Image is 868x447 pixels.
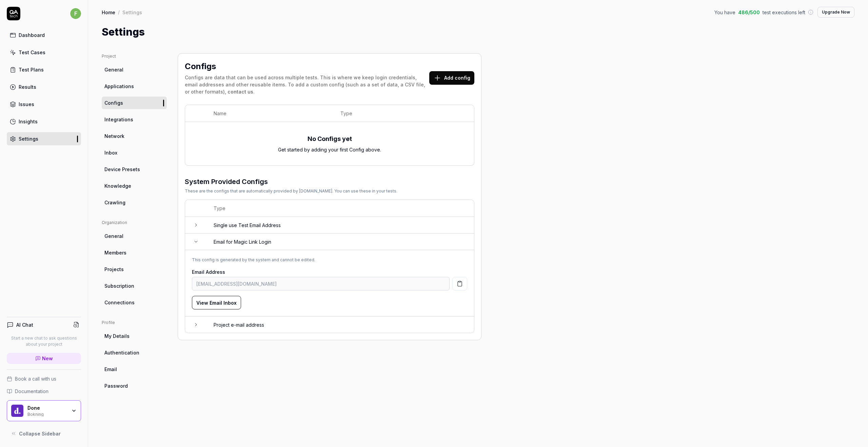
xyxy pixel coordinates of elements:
span: Password [104,382,128,389]
a: My Details [102,330,167,342]
a: Test Cases [7,46,81,59]
a: Results [7,80,81,94]
div: Settings [19,135,38,142]
a: New [7,353,81,364]
button: Done LogoDoneBokning [7,400,81,421]
a: Members [102,246,167,259]
h3: System Provided Configs [185,177,397,187]
span: Book a call with us [15,375,56,382]
div: / [118,9,120,16]
span: Collapse Sidebar [19,430,61,437]
div: Settings [122,9,142,16]
span: Knowledge [104,182,131,189]
span: Inbox [104,149,117,156]
a: Documentation [7,388,81,395]
div: Project [102,53,167,59]
span: Subscription [104,282,134,289]
div: Test Cases [19,49,45,56]
th: Type [334,105,460,122]
a: Network [102,130,167,142]
button: Copy [452,277,467,290]
span: Integrations [104,116,133,123]
div: Results [19,83,36,90]
div: Configs are data that can be used across multiple tests. This is where we keep login credentials,... [185,74,429,95]
a: Configs [102,97,167,109]
span: Device Presets [104,166,140,173]
a: Insights [7,115,81,128]
a: Test Plans [7,63,81,76]
a: Crawling [102,196,167,209]
a: Email [102,363,167,375]
div: Bokning [27,411,67,416]
span: 486 / 500 [738,9,760,16]
span: Email [104,366,117,373]
div: Email Address [192,268,467,276]
a: Authentication [102,346,167,359]
div: Issues [19,101,34,108]
span: Crawling [104,199,125,206]
span: Authentication [104,349,139,356]
span: Projects [104,266,124,273]
button: Upgrade Now [817,7,854,18]
a: Home [102,9,115,16]
div: Done [27,405,67,411]
span: New [42,355,53,362]
td: Email for Magic Link Login [207,233,474,250]
span: Configs [104,99,123,106]
button: f [70,7,81,20]
button: Add config [429,71,474,85]
a: General [102,63,167,76]
a: Book a call with us [7,375,81,382]
div: Get started by adding your first Config above. [278,146,381,153]
a: Connections [102,296,167,309]
div: Test Plans [19,66,44,73]
span: My Details [104,332,130,340]
span: General [104,232,123,240]
div: Organization [102,220,167,226]
span: f [70,8,81,19]
p: Start a new chat to ask questions about your project [7,335,81,347]
button: Collapse Sidebar [7,427,81,440]
div: These are the configs that are automatically provided by [DOMAIN_NAME]. You can use these in your... [185,188,397,194]
a: Settings [7,132,81,145]
span: You have [714,9,735,16]
h1: Settings [102,24,145,40]
a: Issues [7,98,81,111]
span: test executions left [763,9,805,16]
a: contact us [228,89,253,95]
a: Password [102,380,167,392]
th: Type [207,200,474,217]
h2: Configs [185,60,216,73]
a: Inbox [102,146,167,159]
span: General [104,66,123,73]
div: Insights [19,118,38,125]
a: Device Presets [102,163,167,176]
button: View Email Inbox [192,296,241,309]
a: Dashboard [7,28,81,42]
span: Documentation [15,388,48,395]
img: Done Logo [11,405,23,417]
td: Single use Test Email Address [207,217,474,233]
a: View Email Inbox [192,296,467,309]
div: No Configs yet [308,134,352,143]
h4: AI Chat [16,321,33,328]
a: Subscription [102,280,167,292]
span: Applications [104,83,134,90]
div: Dashboard [19,32,45,39]
a: Projects [102,263,167,276]
a: General [102,230,167,242]
span: Network [104,133,124,140]
span: Connections [104,299,135,306]
a: Integrations [102,113,167,126]
div: Profile [102,320,167,326]
a: Applications [102,80,167,93]
span: Members [104,249,126,256]
div: This config is generated by the system and cannot be edited. [192,257,467,263]
a: Knowledge [102,180,167,192]
td: Project e-mail address [207,317,474,333]
th: Name [207,105,334,122]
